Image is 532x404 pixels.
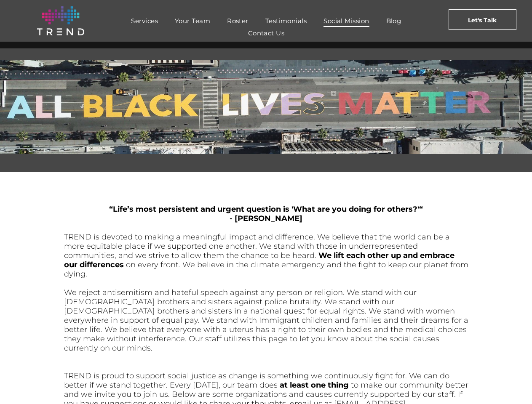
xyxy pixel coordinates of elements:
span: TREND is proud to support social justice as change is something we continuously fight for. We can... [64,371,449,390]
span: on every front. We believe in the climate emergency and the fight to keep our planet from dying. [64,260,468,279]
span: “Life’s most persistent and urgent question is 'What are you doing for others?'“ [109,205,423,214]
a: Testimonials [257,15,315,27]
a: Services [123,15,166,27]
a: Your Team [166,15,219,27]
span: - [PERSON_NAME] [230,214,302,223]
a: Let's Talk [449,9,517,30]
a: Contact Us [240,27,293,39]
span: We lift each other up and embrace our differences [64,251,454,269]
a: Social Mission [315,15,377,27]
span: We reject antisemitism and hateful speech against any person or religion. We stand with our [DEMO... [64,288,468,353]
span: at least one thing [280,380,349,390]
span: Let's Talk [468,10,497,31]
img: logo [37,6,84,35]
a: Roster [219,15,257,27]
a: Blog [378,15,410,27]
iframe: Chat Widget [490,364,532,404]
span: TREND is devoted to making a meaningful impact and difference. We believe that the world can be a... [64,232,450,260]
